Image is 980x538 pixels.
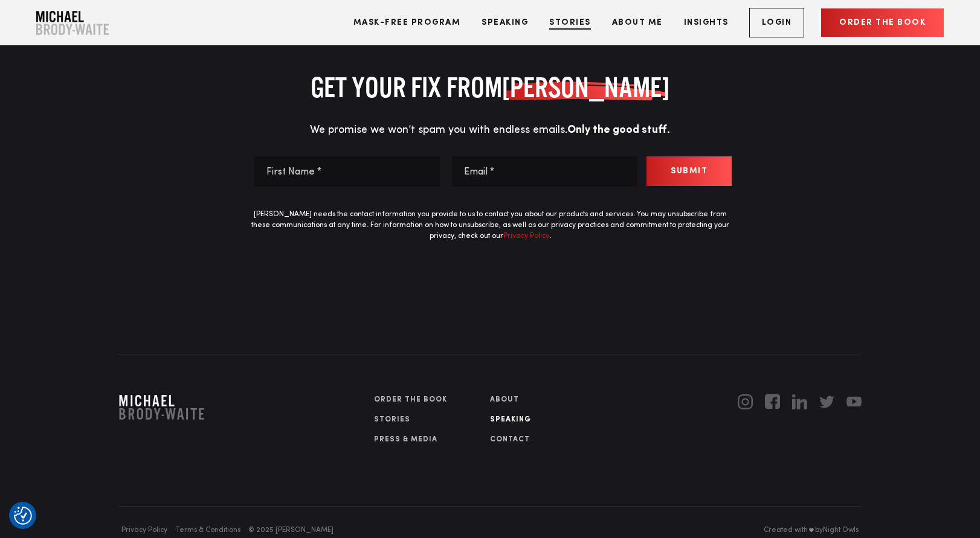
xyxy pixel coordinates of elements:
a: Night Owls [823,527,859,534]
input: Name [254,156,440,187]
a: Facebook [765,394,780,409]
a: YouTube [846,394,862,409]
button: Submit [646,156,732,186]
a: Privacy Policy [503,232,549,240]
img: Revisit consent button [14,507,32,525]
a: Order the book [821,8,944,37]
span: © 2025 [PERSON_NAME] [245,527,337,534]
a: Stories [374,414,490,425]
img: Facebook [765,394,780,409]
img: Twitter [819,395,834,408]
a: Company Logo Company Logo [36,11,109,35]
a: Twitter [819,394,834,409]
a: SPEAKING [490,414,606,425]
a: About [490,394,606,405]
h2: Get your fix from [118,71,862,104]
a: Home link [118,394,205,420]
span: We promise we won’t spam you with endless emails. [310,124,670,135]
button: Consent Preferences [14,507,32,525]
a: Login [749,8,805,37]
a: Order The Book [374,394,490,405]
img: YouTube [846,396,862,408]
a: Terms & Conditions [172,527,243,534]
a: PRESS & MEDIA [374,434,490,445]
img: Instagram [738,394,753,409]
a: Privacy Policy [118,527,170,534]
span: [PERSON_NAME] [502,71,669,104]
b: Only the good stuff. [567,124,670,135]
p: [PERSON_NAME] needs the contact information you provide to us to contact you about our products a... [248,209,732,242]
input: Email [452,156,637,187]
a: Contact [490,434,606,445]
span: Created with by [761,527,862,534]
img: Linkedin [792,394,807,409]
img: Company Logo [118,394,205,420]
img: Company Logo [36,11,109,35]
